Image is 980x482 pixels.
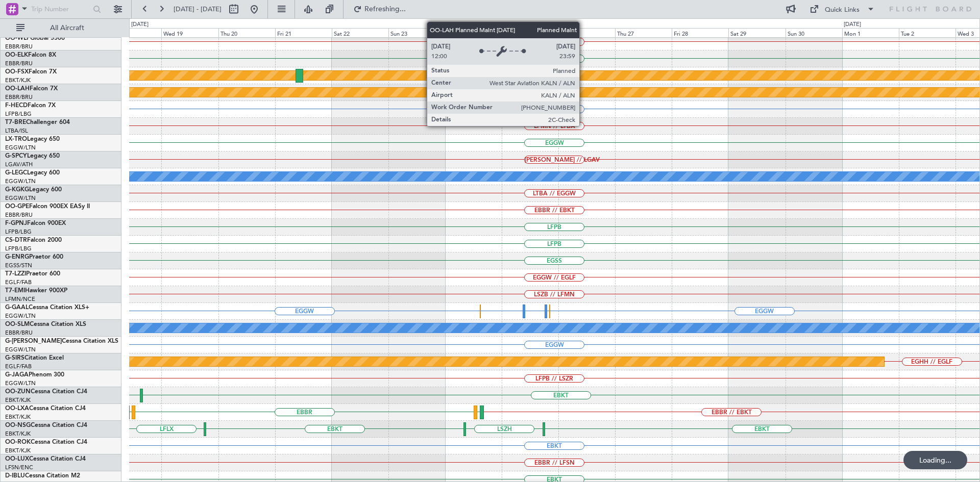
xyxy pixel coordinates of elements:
[5,93,33,101] a: EBBR/BRU
[5,456,29,462] span: OO-LUX
[5,295,35,303] a: LFMN/NCE
[5,35,65,41] a: OO-WLPGlobal 5500
[5,430,31,438] a: EBKT/KJK
[332,28,388,37] div: Sat 22
[5,35,30,41] span: OO-WLP
[5,405,29,412] span: OO-LXA
[5,170,60,176] a: G-LEGCLegacy 600
[5,187,29,193] span: G-KGKG
[5,396,31,404] a: EBKT/KJK
[5,136,27,142] span: LX-TRO
[5,177,36,185] a: EGGW/LTN
[5,355,64,361] a: G-SIRSCitation Excel
[5,329,33,337] a: EBBR/BRU
[5,69,57,75] a: OO-FSXFalcon 7X
[5,153,60,159] a: G-SPCYLegacy 650
[5,119,70,125] a: T7-BREChallenger 604
[5,288,67,294] a: T7-EMIHawker 900XP
[786,28,842,37] div: Sun 30
[5,372,29,378] span: G-JAGA
[5,127,28,135] a: LTBA/ISL
[825,5,860,15] div: Quick Links
[5,187,62,193] a: G-KGKGLegacy 600
[903,451,967,469] div: Loading...
[728,28,785,37] div: Sat 29
[5,237,62,243] a: CS-DTRFalcon 2000
[5,422,31,428] span: OO-NSG
[5,413,31,421] a: EBKT/KJK
[5,389,87,395] a: OO-ZUNCessna Citation CJ4
[5,60,33,67] a: EBBR/BRU
[5,254,63,260] a: G-ENRGPraetor 600
[5,346,36,353] a: EGGW/LTN
[5,110,32,118] a: LFPB/LBG
[5,52,56,58] a: OO-ELKFalcon 8X
[31,2,90,17] input: Trip Number
[5,305,89,311] a: G-GAALCessna Citation XLS+
[5,220,27,226] span: F-GPNJ
[5,422,87,428] a: OO-NSGCessna Citation CJ4
[27,24,108,32] span: All Aircraft
[615,28,672,37] div: Thu 27
[11,20,111,36] button: All Aircraft
[131,20,149,29] div: [DATE]
[364,6,407,13] span: Refreshing...
[5,204,29,210] span: OO-GPE
[672,28,728,37] div: Fri 28
[5,237,27,243] span: CS-DTR
[218,28,275,37] div: Thu 20
[5,136,60,142] a: LX-TROLegacy 650
[5,473,25,479] span: D-IBLU
[5,144,36,151] a: EGGW/LTN
[5,288,25,294] span: T7-EMI
[5,305,29,311] span: G-GAAL
[5,372,64,378] a: G-JAGAPhenom 300
[5,321,86,327] a: OO-SLMCessna Citation XLS
[349,1,410,17] button: Refreshing...
[502,28,558,37] div: Tue 25
[5,464,33,471] a: LFSN/ENC
[5,86,30,92] span: OO-LAH
[5,245,32,252] a: LFPB/LBG
[5,254,29,260] span: G-ENRG
[5,379,36,387] a: EGGW/LTN
[5,161,33,168] a: LGAV/ATH
[899,28,955,37] div: Tue 2
[174,5,222,14] span: [DATE] - [DATE]
[558,28,615,37] div: Wed 26
[5,473,80,479] a: D-IBLUCessna Citation M2
[5,338,62,344] span: G-[PERSON_NAME]
[5,439,87,445] a: OO-ROKCessna Citation CJ4
[5,312,36,320] a: EGGW/LTN
[105,28,161,37] div: Tue 18
[5,271,26,277] span: T7-LZZI
[5,77,31,84] a: EBKT/KJK
[5,228,32,236] a: LFPB/LBG
[5,405,86,412] a: OO-LXACessna Citation CJ4
[5,119,26,125] span: T7-BRE
[275,28,332,37] div: Fri 21
[5,363,32,370] a: EGLF/FAB
[5,278,32,286] a: EGLF/FAB
[5,338,118,344] a: G-[PERSON_NAME]Cessna Citation XLS
[5,439,31,445] span: OO-ROK
[445,28,502,37] div: Mon 24
[5,211,33,219] a: EBBR/BRU
[5,456,86,462] a: OO-LUXCessna Citation CJ4
[5,355,24,361] span: G-SIRS
[5,262,32,269] a: EGSS/STN
[5,170,27,176] span: G-LEGC
[842,28,899,37] div: Mon 1
[388,28,445,37] div: Sun 23
[5,447,31,454] a: EBKT/KJK
[5,86,58,92] a: OO-LAHFalcon 7X
[5,194,36,202] a: EGGW/LTN
[5,43,33,50] a: EBBR/BRU
[5,153,27,159] span: G-SPCY
[5,103,56,109] a: F-HECDFalcon 7X
[844,20,861,29] div: [DATE]
[5,52,28,58] span: OO-ELK
[5,69,29,75] span: OO-FSX
[5,204,90,210] a: OO-GPEFalcon 900EX EASy II
[5,103,28,109] span: F-HECD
